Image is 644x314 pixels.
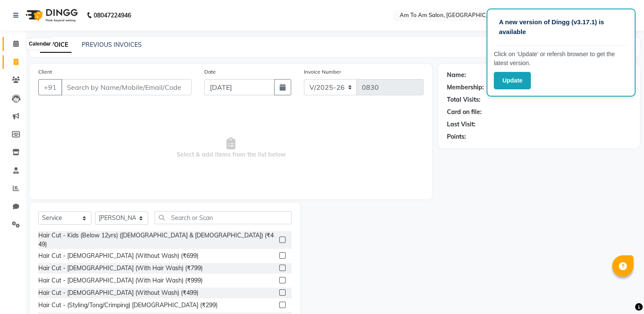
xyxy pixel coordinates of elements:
input: Search or Scan [155,211,292,224]
a: PREVIOUS INVOICES [82,41,142,49]
div: Last Visit: [447,120,475,129]
div: Hair Cut - [DEMOGRAPHIC_DATA] (With Hair Wash) (₹799) [38,264,203,273]
div: Hair Cut - [DEMOGRAPHIC_DATA] (Without Wash) (₹499) [38,288,198,297]
span: Select & add items from the list below [38,106,424,191]
div: Hair Cut - [DEMOGRAPHIC_DATA] (With Hair Wash) (₹999) [38,276,203,285]
div: Name: [447,71,466,80]
div: Hair Cut - Kids (Below 12yrs) ([DEMOGRAPHIC_DATA] & [DEMOGRAPHIC_DATA]) (₹449) [38,231,276,249]
div: Hair Cut - (Styling/Tong/Crimping) [DEMOGRAPHIC_DATA] (₹299) [38,301,218,310]
p: A new version of Dingg (v3.17.1) is available [499,17,623,37]
p: Click on ‘Update’ or refersh browser to get the latest version. [494,50,628,68]
input: Search by Name/Mobile/Email/Code [61,79,192,95]
label: Date [204,68,216,76]
label: Client [38,68,52,76]
div: Hair Cut - [DEMOGRAPHIC_DATA] (Without Wash) (₹699) [38,251,198,260]
button: Update [494,72,531,89]
div: Points: [447,132,466,141]
label: Invoice Number [304,68,341,76]
div: Card on file: [447,108,482,117]
img: logo [22,3,80,27]
button: +91 [38,79,62,95]
div: Calendar [27,39,53,49]
b: 08047224946 [94,3,131,27]
div: Membership: [447,83,484,92]
div: Total Visits: [447,95,481,104]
